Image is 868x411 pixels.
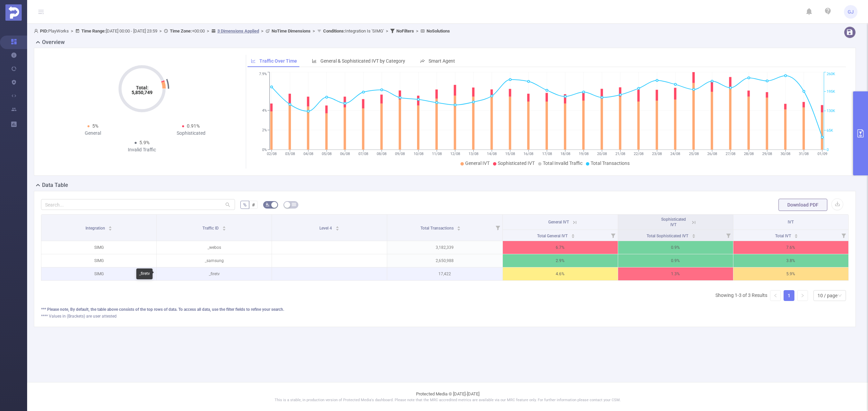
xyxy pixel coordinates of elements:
[41,199,235,210] input: Search...
[560,152,570,156] tspan: 18/08
[336,228,339,230] i: icon: caret-down
[81,28,106,34] b: Time Range:
[794,233,798,237] div: Sort
[548,220,569,224] span: General IVT
[794,233,798,235] i: icon: caret-up
[503,267,618,280] p: 4.6%
[493,215,502,241] i: Filter menu
[311,28,317,34] span: >
[377,152,387,156] tspan: 08/08
[733,254,848,267] p: 3.8%
[259,72,267,77] tspan: 7.9%
[252,202,255,208] span: #
[340,152,350,156] tspan: 06/08
[505,152,515,156] tspan: 15/08
[41,267,156,280] p: SIMG
[571,233,575,237] div: Sort
[457,225,461,227] i: icon: caret-up
[335,225,339,229] div: Sort
[5,4,22,21] img: Protected Media
[222,225,226,227] i: icon: caret-up
[323,28,384,34] span: Integration Is 'SIMG'
[707,152,717,156] tspan: 26/08
[142,130,240,137] div: Sophisticated
[139,140,150,145] span: 5.9%
[157,267,272,280] p: _firetv
[267,152,276,156] tspan: 02/08
[615,152,625,156] tspan: 21/08
[395,152,405,156] tspan: 09/08
[136,85,148,90] tspan: Total:
[692,235,696,237] i: icon: caret-down
[41,306,849,312] div: *** Please note, By default, the table above consists of the top rows of data. To access all data...
[784,290,794,301] li: 1
[157,28,164,34] span: >
[773,294,777,298] i: icon: left
[303,152,313,156] tspan: 04/08
[597,152,607,156] tspan: 20/08
[827,89,835,94] tspan: 195K
[319,226,333,231] span: Level 4
[108,225,112,229] div: Sort
[817,290,837,301] div: 10 / page
[744,152,753,156] tspan: 28/08
[44,130,142,137] div: General
[259,58,297,64] span: Traffic Over Time
[543,160,583,166] span: Total Invalid Traffic
[387,267,502,280] p: 17,422
[799,152,809,156] tspan: 31/08
[542,152,552,156] tspan: 17/08
[92,123,98,129] span: 5%
[487,152,497,156] tspan: 14/08
[136,268,153,279] div: _firetv
[262,148,267,152] tspan: 0%
[427,28,450,34] b: No Solutions
[571,235,575,237] i: icon: caret-down
[262,108,267,113] tspan: 4%
[323,28,345,34] b: Conditions :
[503,254,618,267] p: 2.9%
[292,202,296,207] i: icon: table
[187,123,200,129] span: 0.91%
[272,28,311,34] b: No Time Dimensions
[778,199,827,211] button: Download PDF
[41,254,156,267] p: SIMG
[42,38,65,46] h2: Overview
[108,225,112,227] i: icon: caret-up
[262,128,267,132] tspan: 2%
[414,28,420,34] span: >
[321,152,331,156] tspan: 05/08
[827,72,835,77] tspan: 260K
[157,254,272,267] p: _samsung
[222,225,226,229] div: Sort
[285,152,295,156] tspan: 03/08
[692,233,696,235] i: icon: caret-up
[618,241,733,254] p: 0.9%
[336,225,339,227] i: icon: caret-up
[34,28,450,34] span: PlayWorks [DATE] 00:00 - [DATE] 23:59 +00:00
[524,152,533,156] tspan: 16/08
[432,152,441,156] tspan: 11/08
[634,152,644,156] tspan: 22/08
[396,28,414,34] b: No Filters
[457,228,461,230] i: icon: caret-down
[647,234,689,238] span: Total Sophisticated IVT
[537,234,569,238] span: Total General IVT
[450,152,460,156] tspan: 12/08
[44,397,851,403] p: This is a stable, in production version of Protected Media's dashboard. Please note that the MRC ...
[222,228,226,230] i: icon: caret-down
[413,152,423,156] tspan: 10/08
[578,152,588,156] tspan: 19/08
[827,148,829,152] tspan: 0
[85,226,106,231] span: Integration
[108,228,112,230] i: icon: caret-down
[40,28,48,34] b: PID:
[320,58,405,64] span: General & Sophisticated IVT by Category
[312,59,317,63] i: icon: bar-chart
[27,382,868,411] footer: Protected Media © [DATE]-[DATE]
[827,109,835,113] tspan: 130K
[788,220,794,224] span: IVT
[591,160,630,166] span: Total Transactions
[770,290,781,301] li: Previous Page
[465,160,490,166] span: General IVT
